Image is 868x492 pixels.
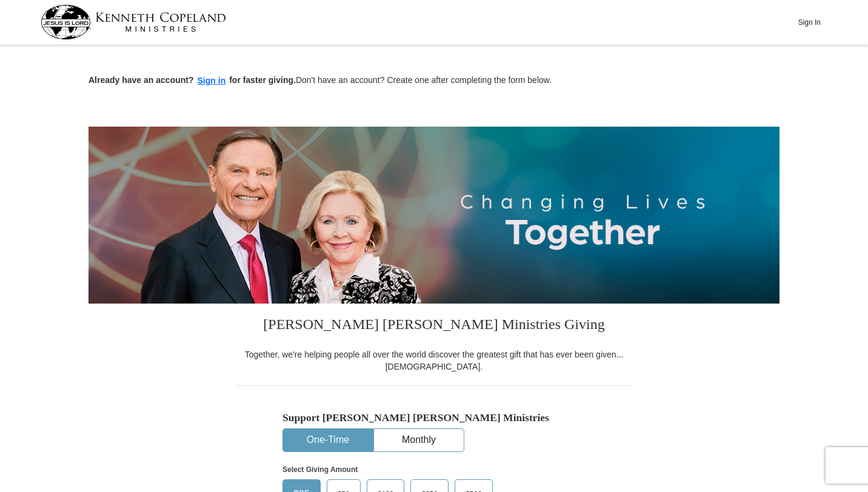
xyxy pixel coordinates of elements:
button: One-Time [283,429,373,451]
h5: Support [PERSON_NAME] [PERSON_NAME] Ministries [282,411,586,424]
button: Sign in [194,74,230,88]
button: Sign In [791,13,827,32]
div: Together, we're helping people all over the world discover the greatest gift that has ever been g... [237,348,631,373]
h3: [PERSON_NAME] [PERSON_NAME] Ministries Giving [237,304,631,348]
button: Monthly [374,429,464,451]
strong: Select Giving Amount [282,465,358,474]
p: Don't have an account? Create one after completing the form below. [88,74,780,88]
strong: Already have an account? for faster giving. [88,75,296,85]
img: kcm-header-logo.svg [41,5,226,39]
